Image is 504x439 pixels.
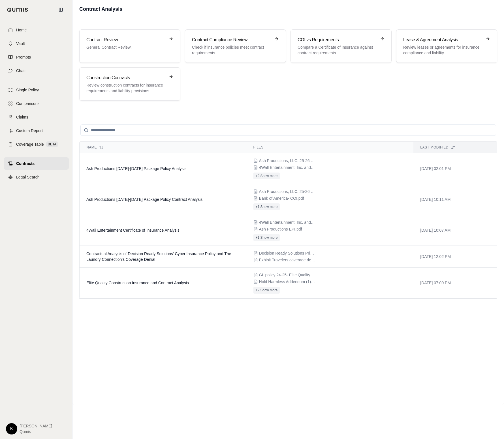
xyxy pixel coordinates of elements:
div: K [6,423,17,434]
button: +1 Show more [253,203,280,210]
p: Check if insurance policies meet contract requirements. [192,44,271,56]
span: Legal Search [16,174,40,180]
h3: Contract Review [86,36,165,43]
p: General Contract Review. [86,44,165,50]
span: Exhibit Travelers coverage denial 7-22-10_1_4.pdf [259,257,316,263]
span: Qumis [20,429,52,434]
button: +2 Show more [253,173,280,179]
a: Contracts [4,157,69,170]
img: Qumis Logo [7,8,28,12]
span: Vault [16,41,25,46]
td: [DATE] 02:01 PM [413,153,497,184]
button: Collapse sidebar [56,5,65,14]
span: Contracts [16,161,35,166]
div: Name [86,145,240,150]
h3: Lease & Agreement Analysis [403,36,482,43]
span: Bank of America- COI.pdf [259,195,304,201]
a: Home [4,24,69,36]
span: BETA [46,141,58,147]
td: [DATE] 10:07 AM [413,215,497,246]
td: [DATE] 12:02 PM [413,246,497,268]
p: Review leases or agreements for insurance compliance and liability. [403,44,482,56]
span: Coverage Table [16,141,44,147]
span: 4Wall Entertainment, Inc. and Affiliated Companies Certificate.pdf [259,219,316,225]
a: Legal Search [4,171,69,183]
a: Vault [4,37,69,50]
p: Review construction contracts for insurance requirements and liability provisions. [86,82,165,94]
a: Chats [4,64,69,77]
span: Contractual Analysis of Decision Ready Solutions' Cyber Insurance Policy and The Laundry Connecti... [86,251,231,262]
span: Ash Productions 2025-2026 Package Policy Contract Analysis [86,197,202,202]
span: Decision Ready Solutions Primary Quote (1).pdf [259,250,316,256]
span: 4Wall Entertainment Certificate of Insurance Analysis [86,228,180,233]
span: Claims [16,114,28,120]
span: Ash Productions, LLC. 25-26 PKG policy (1).PDF [259,189,316,194]
span: Comparisons [16,101,39,106]
span: Ash Productions EPI.pdf [259,226,302,232]
a: Prompts [4,51,69,63]
h3: Contract Compliance Review [192,36,271,43]
h3: Construction Contracts [86,74,165,81]
a: Coverage TableBETA [4,138,69,150]
a: Comparisons [4,97,69,110]
span: 4Wall Entertainment, Inc. and Affiliated Companies Certificate.pdf [259,165,316,170]
span: Ash Productions, LLC. 25-26 PKG policy (1).PDF [259,158,316,163]
span: Ash Productions 2025-2026 Package Policy Analysis [86,166,187,171]
button: +1 Show more [253,234,280,241]
p: Compare a Certificate of Insurance against contract requirements. [298,44,377,56]
span: Elite Quality Construction Insurance and Contract Analysis [86,281,189,285]
span: Prompts [16,54,31,60]
td: [DATE] 10:11 AM [413,184,497,215]
a: Custom Report [4,124,69,137]
div: Last modified [420,145,490,150]
span: Custom Report [16,128,43,134]
span: [PERSON_NAME] [20,423,52,429]
button: +2 Show more [253,287,280,294]
span: Home [16,27,27,33]
span: Hold Harmless Addendum (1) (1).pdf [259,279,316,285]
th: Files [247,142,414,153]
td: [DATE] 07:09 PM [413,268,497,298]
h1: Contract Analysis [79,5,122,13]
span: Chats [16,68,27,74]
span: Single Policy [16,87,39,93]
a: Claims [4,111,69,123]
a: Single Policy [4,84,69,96]
h3: COI vs Requirements [298,36,377,43]
span: GL policy 24-25- Elite Quality Construction & Contracting Corp (1) (1) (1).pdf [259,272,316,278]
